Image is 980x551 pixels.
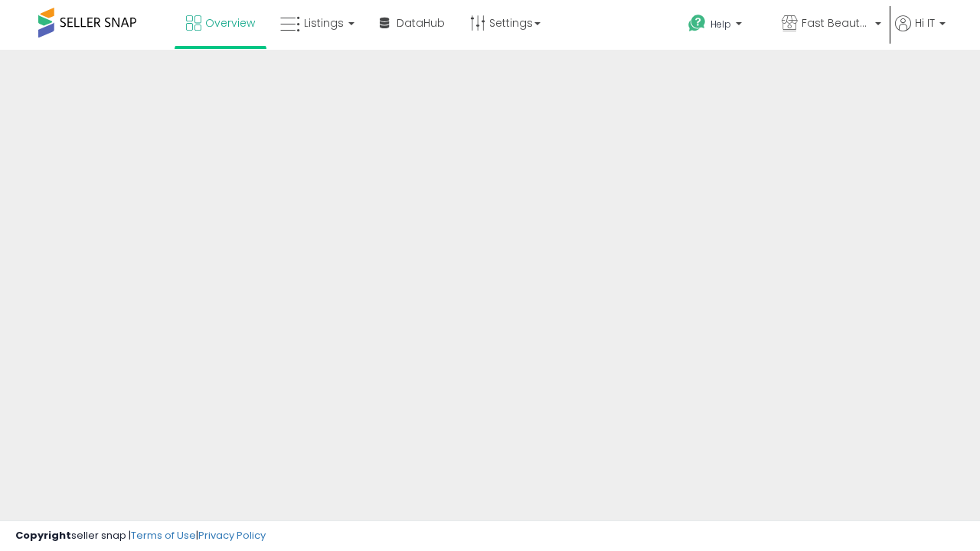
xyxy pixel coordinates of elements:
[688,14,707,33] i: Get Help
[895,15,946,50] a: Hi IT
[304,15,344,31] span: Listings
[710,18,731,31] span: Help
[676,2,768,50] a: Help
[198,528,266,543] a: Privacy Policy
[205,15,255,31] span: Overview
[802,15,871,31] span: Fast Beauty ([GEOGRAPHIC_DATA])
[15,528,71,543] strong: Copyright
[15,529,266,543] div: seller snap | |
[131,528,196,543] a: Terms of Use
[397,15,445,31] span: DataHub
[915,15,935,31] span: Hi IT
